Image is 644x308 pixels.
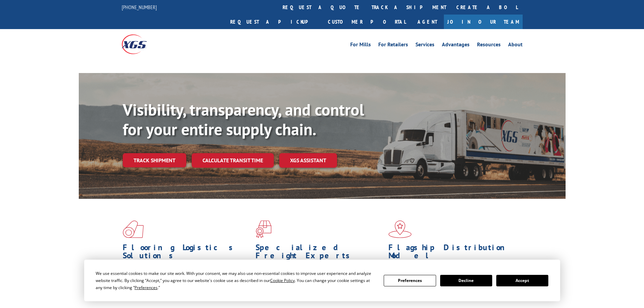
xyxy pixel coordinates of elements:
[279,153,337,168] a: XGS ASSISTANT
[135,285,158,290] span: Preferences
[378,42,408,49] a: For Retailers
[192,153,274,168] a: Calculate transit time
[508,42,523,49] a: About
[384,275,436,286] button: Preferences
[123,153,186,167] a: Track shipment
[123,243,251,263] h1: Flooring Logistics Solutions
[123,99,364,140] b: Visibility, transparency, and control for your entire supply chain.
[225,15,323,29] a: Request a pickup
[122,4,157,10] a: [PHONE_NUMBER]
[123,220,144,238] img: xgs-icon-total-supply-chain-intelligence-red
[388,220,412,238] img: xgs-icon-flagship-distribution-model-red
[96,270,376,291] div: We use essential cookies to make our site work. With your consent, we may also use non-essential ...
[323,15,411,29] a: Customer Portal
[256,220,271,238] img: xgs-icon-focused-on-flooring-red
[440,275,492,286] button: Decline
[496,275,548,286] button: Accept
[350,42,371,49] a: For Mills
[411,15,444,29] a: Agent
[388,243,516,263] h1: Flagship Distribution Model
[415,42,434,49] a: Services
[256,243,383,263] h1: Specialized Freight Experts
[270,278,295,283] span: Cookie Policy
[442,42,470,49] a: Advantages
[444,15,523,29] a: Join Our Team
[477,42,501,49] a: Resources
[84,260,560,301] div: Cookie Consent Prompt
